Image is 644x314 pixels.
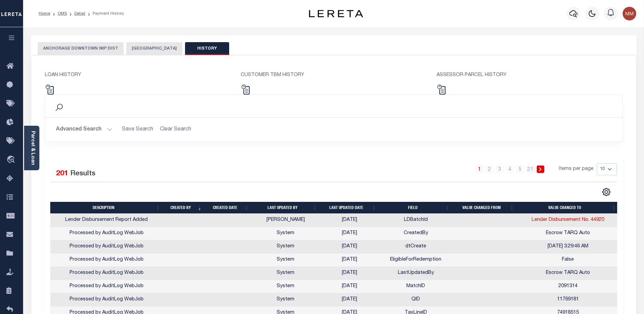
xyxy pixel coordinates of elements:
[50,293,163,307] td: Processed by AuditLog WebJob
[85,11,124,17] li: Payment History
[320,293,379,307] td: [DATE]
[496,165,503,173] a: 3
[559,165,593,173] span: Items per page
[50,280,163,293] td: Processed by AuditLog WebJob
[320,202,379,214] th: Last updated date: activate to sort column ascending
[320,214,379,227] td: [DATE]
[70,169,95,179] label: Results
[38,42,124,55] button: ANCHORAGE DOWNTOWN IMP DIST
[527,165,534,173] a: 21
[320,240,379,254] td: [DATE]
[486,165,493,173] a: 2
[320,254,379,267] td: [DATE]
[185,42,229,55] button: HISTORY
[517,240,619,254] td: [DATE] 3:29:46 AM
[252,214,320,227] td: [PERSON_NAME]
[163,202,205,214] th: Created by: activate to sort column ascending
[476,165,483,173] a: 1
[516,165,524,173] a: 5
[50,254,163,267] td: Processed by AuditLog WebJob
[309,10,363,17] img: logo-dark.svg
[58,12,67,16] a: OMS
[379,293,453,307] td: QID
[50,240,163,254] td: Processed by AuditLog WebJob
[623,7,636,20] img: svg+xml;base64,PHN2ZyB4bWxucz0iaHR0cDovL3d3dy53My5vcmcvMjAwMC9zdmciIHBvaW50ZXItZXZlbnRzPSJub25lIi...
[45,72,231,79] p: LOAN HISTORY
[252,267,320,280] td: System
[252,227,320,240] td: System
[30,131,35,165] a: Parcel & Loan
[252,202,320,214] th: Last updated by: activate to sort column ascending
[50,267,163,280] td: Processed by AuditLog WebJob
[241,72,426,79] p: CUSTOMER TBM HISTORY
[50,202,163,214] th: Description: activate to sort column ascending
[252,254,320,267] td: System
[56,123,112,136] button: Advanced Search
[50,214,163,227] td: Lender Disbursement Report Added
[74,12,85,16] a: Detail
[205,202,252,214] th: Created date: activate to sort column ascending
[320,280,379,293] td: [DATE]
[453,202,517,214] th: Value changed from: activate to sort column ascending
[252,280,320,293] td: System
[379,240,453,254] td: dtCreate
[506,165,514,173] a: 4
[532,217,604,222] a: Lender Disbursement No. 44920
[517,227,619,240] td: Escrow TARQ Auto
[379,227,453,240] td: CreatedBy
[6,156,17,164] i: travel_explore
[252,240,320,254] td: System
[379,214,453,227] td: LDBatchId
[126,42,182,55] button: [GEOGRAPHIC_DATA]
[320,227,379,240] td: [DATE]
[39,12,50,16] a: Home
[56,170,68,177] span: 201
[437,72,622,79] p: ASSESSOR PARCEL HISTORY
[379,280,453,293] td: MatchID
[379,254,453,267] td: EligibleForRedemption
[252,293,320,307] td: System
[379,202,453,214] th: Field: activate to sort column ascending
[517,280,619,293] td: 2091314
[517,267,619,280] td: Escrow TARQ Auto
[517,254,619,267] td: False
[379,267,453,280] td: LastUpdatedBy
[320,267,379,280] td: [DATE]
[50,227,163,240] td: Processed by AuditLog WebJob
[517,202,619,214] th: Value changed to: activate to sort column ascending
[517,293,619,307] td: 11769181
